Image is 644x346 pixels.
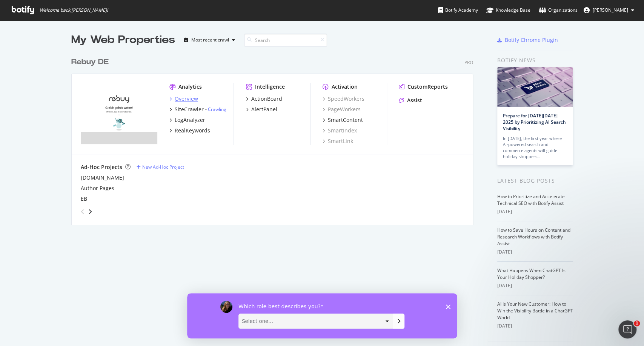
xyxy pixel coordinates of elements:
[497,193,565,206] a: How to Prioritize and Accelerate Technical SEO with Botify Assist
[497,282,573,289] div: [DATE]
[187,293,457,338] iframe: Survey by Laura from Botify
[399,97,422,104] a: Assist
[255,83,285,91] div: Intelligence
[497,323,573,329] div: [DATE]
[497,177,573,185] div: Latest Blog Posts
[244,34,327,47] input: Search
[175,127,210,134] div: RealKeywords
[71,57,112,68] a: Rebuy DE
[169,95,198,103] a: Overview
[169,116,205,124] a: LogAnalyzer
[593,7,628,13] span: Mohamed Lassoued
[497,67,573,107] img: Prepare for Black Friday 2025 by Prioritizing AI Search Visibility
[497,227,570,247] a: How to Save Hours on Content and Research Workflows with Botify Assist
[246,106,277,113] a: AlertPanel
[323,127,357,134] a: SmartIndex
[323,116,363,124] a: SmartContent
[169,127,210,134] a: RealKeywords
[497,267,566,280] a: What Happens When ChatGPT Is Your Holiday Shopper?
[618,320,636,338] iframe: Intercom live chat
[175,106,204,113] div: SiteCrawler
[178,83,202,91] div: Analytics
[78,206,88,218] div: angle-left
[503,112,566,132] a: Prepare for [DATE][DATE] 2025 by Prioritizing AI Search Visibility
[634,320,640,326] span: 1
[71,32,175,48] div: My Web Properties
[81,195,87,203] a: EB
[323,95,364,103] a: SpeedWorkers
[407,83,448,91] div: CustomReports
[175,116,205,124] div: LogAnalyzer
[323,137,353,145] a: SmartLink
[539,6,578,14] div: Organizations
[137,164,184,170] a: New Ad-Hoc Project
[407,97,422,104] div: Assist
[88,208,93,215] div: angle-right
[497,249,573,255] div: [DATE]
[497,36,558,44] a: Botify Chrome Plugin
[71,48,479,225] div: grid
[323,106,361,113] a: PageWorkers
[81,163,122,171] div: Ad-Hoc Projects
[497,301,573,321] a: AI Is Your New Customer: How to Win the Visibility Battle in a ChatGPT World
[497,56,573,65] div: Botify news
[497,208,573,215] div: [DATE]
[505,36,558,44] div: Botify Chrome Plugin
[142,164,184,170] div: New Ad-Hoc Project
[486,6,530,14] div: Knowledge Base
[81,83,157,144] img: rebuy.de
[71,57,109,68] div: Rebuy DE
[464,59,473,66] div: Pro
[332,83,358,91] div: Activation
[251,95,282,103] div: ActionBoard
[81,185,114,192] a: Author Pages
[181,34,238,46] button: Most recent crawl
[503,135,567,160] div: In [DATE], the first year where AI-powered search and commerce agents will guide holiday shoppers…
[175,95,198,103] div: Overview
[251,106,277,113] div: AlertPanel
[191,38,229,42] div: Most recent crawl
[328,116,363,124] div: SmartContent
[246,95,282,103] a: ActionBoard
[438,6,478,14] div: Botify Academy
[169,106,226,113] a: SiteCrawler- Crawling
[399,83,448,91] a: CustomReports
[578,4,640,16] button: [PERSON_NAME]
[205,106,226,112] div: -
[81,174,124,181] a: [DOMAIN_NAME]
[208,106,226,112] a: Crawling
[40,7,108,13] span: Welcome back, [PERSON_NAME] !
